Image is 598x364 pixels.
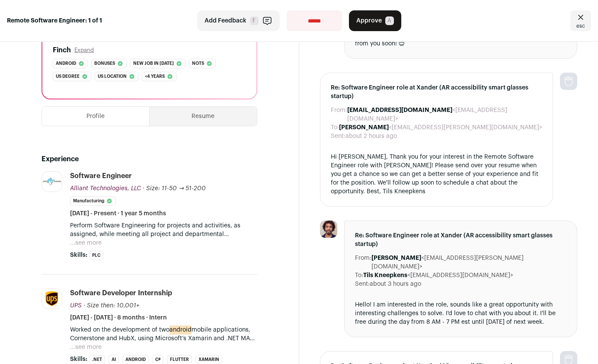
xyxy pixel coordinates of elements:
[320,220,337,238] img: 930b437aa7a576c51bdfca592adc98cd606a627f08eb9240aa79ce3ef04261a7.jpg
[56,72,80,81] span: Us degree
[355,300,567,326] div: Hello! I am interested in the role, sounds like a great opportunity with interesting challenges t...
[133,59,174,68] span: New job in [DATE]
[331,123,339,132] dt: To:
[143,185,206,192] span: · Size: 11-50 → 51-200
[331,106,347,123] dt: From:
[356,16,382,25] span: Approve
[7,16,102,25] strong: Remote Software Engineer: 1 of 1
[70,303,82,309] span: UPS
[70,239,102,247] button: ...see more
[70,251,87,259] span: Skills:
[42,289,62,309] img: 997be455648dcc6fede233bb98b792661bf5308d7ff026553982b808ac845db1.jpg
[355,231,567,249] span: Re: Software Engineer role at Xander (AR accessibility smart glasses startup)
[560,73,577,90] img: nopic.png
[94,59,115,68] span: Bonuses
[70,326,257,343] p: Worked on the development of two mobile applications, Cornerstone and HubX, using Microsoft’s Xam...
[89,251,103,260] li: PLC
[70,343,102,351] button: ...see more
[70,171,132,181] div: Software Engineer
[70,313,167,322] span: [DATE] - [DATE] · 8 months · Intern
[371,254,567,271] dd: <[EMAIL_ADDRESS][PERSON_NAME][DOMAIN_NAME]>
[150,107,256,126] button: Resume
[42,107,149,126] button: Profile
[250,16,259,25] span: F
[363,271,513,280] dd: <[EMAIL_ADDRESS][DOMAIN_NAME]>
[205,16,246,25] span: Add Feedback
[192,59,204,68] span: Nots
[355,254,371,271] dt: From:
[339,125,389,131] b: [PERSON_NAME]
[70,355,87,364] span: Skills:
[70,196,116,206] li: Manufacturing
[331,153,543,196] div: Hi [PERSON_NAME], Thank you for your interest in the Remote Software Engineer role with [PERSON_N...
[98,72,127,81] span: Us location
[42,154,257,164] h2: Experience
[70,209,166,218] span: [DATE] - Present · 1 year 5 months
[56,59,76,68] span: Android
[339,123,542,132] dd: <[EMAIL_ADDRESS][PERSON_NAME][DOMAIN_NAME]>
[70,185,141,192] span: Alliant Technologies, LLC
[70,221,257,239] p: Perform Software Engineering for projects and activities, as assigned, while meeting all project ...
[371,255,421,261] b: [PERSON_NAME]
[363,272,407,278] b: Tils Kneepkens
[145,72,165,81] span: <4 years
[345,132,397,140] dd: about 2 hours ago
[331,83,543,101] span: Re: Software Engineer role at Xander (AR accessibility smart glasses startup)
[349,10,401,31] button: Approve A
[83,303,139,309] span: · Size then: 10,001+
[385,16,394,25] span: A
[576,22,585,29] span: esc
[570,10,591,31] a: Close
[347,106,543,123] dd: <[EMAIL_ADDRESS][DOMAIN_NAME]>
[70,288,172,298] div: Software Developer Internship
[355,280,370,288] dt: Sent:
[169,325,192,335] mark: android
[355,271,363,280] dt: To:
[74,47,94,54] button: Expand
[197,10,280,31] button: Add Feedback F
[370,280,421,288] dd: about 3 hours ago
[331,132,345,140] dt: Sent:
[347,107,452,113] b: [EMAIL_ADDRESS][DOMAIN_NAME]
[42,172,62,192] img: b1e48989a874a35204a41074a882a25c05891862ce4ccce5ed2aa209dba52570.jpg
[53,45,71,55] h2: Finch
